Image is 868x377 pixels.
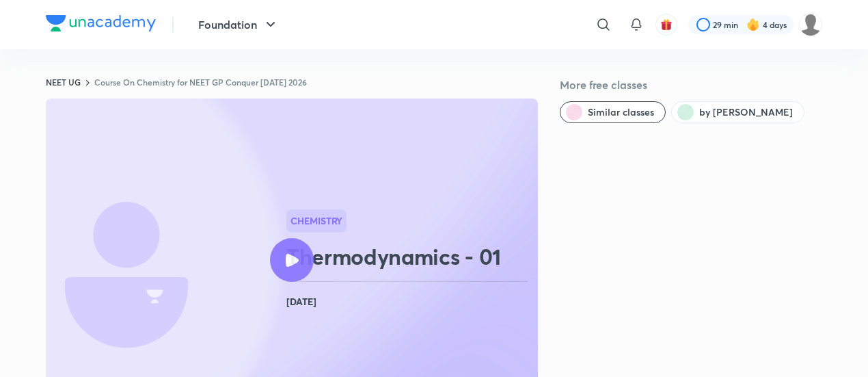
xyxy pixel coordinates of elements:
[46,77,81,88] a: NEET UG
[588,105,654,119] span: Similar classes
[286,243,532,270] h2: Thermodynamics - 01
[46,15,156,35] a: Company Logo
[699,105,793,119] span: by Bharat Narula
[286,293,532,311] h4: [DATE]
[560,77,822,93] h5: More free classes
[560,101,666,123] button: Similar classes
[660,18,673,31] img: avatar
[190,11,287,38] button: Foundation
[46,15,156,31] img: Company Logo
[799,13,822,36] img: Rounak Sharma
[94,77,307,88] a: Course On Chemistry for NEET GP Conquer [DATE] 2026
[655,14,677,36] button: avatar
[671,101,804,123] button: by Bharat Narula
[746,18,760,31] img: streak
